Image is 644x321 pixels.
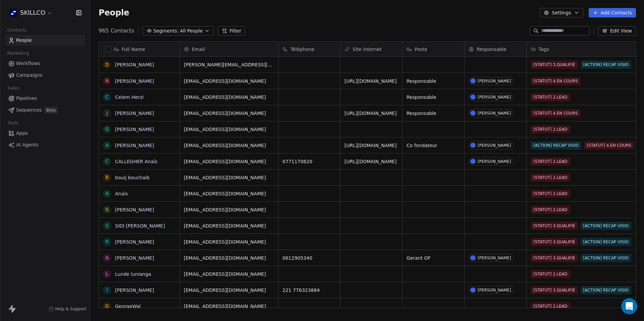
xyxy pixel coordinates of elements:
a: SIDI [PERSON_NAME] [115,223,165,229]
span: People [99,8,129,18]
div: A [105,254,109,261]
span: 965 Contacts [99,27,134,35]
span: Responsable [407,110,460,117]
span: Pipelines [16,95,37,102]
span: [EMAIL_ADDRESS][DOMAIN_NAME] [184,158,274,165]
span: [EMAIL_ADDRESS][DOMAIN_NAME] [184,271,274,277]
div: Email [180,42,278,56]
span: Co fondateur [407,142,460,149]
span: [STATUT] 2.LEAD [531,270,570,278]
span: [PERSON_NAME][EMAIL_ADDRESS][DOMAIN_NAME] [184,61,274,68]
span: [STATUT] 4.EN COURS [531,77,581,85]
div: D [105,61,109,68]
div: Responsable [465,42,526,56]
span: Contacts [4,25,30,35]
span: AI Agents [16,141,39,148]
button: Settings [540,8,583,17]
div: L [106,270,108,277]
span: [STATUT] 4.EN COURS [584,141,634,149]
span: Responsable [407,78,460,84]
a: [PERSON_NAME] [115,207,154,212]
div: grid [99,57,180,308]
span: [ACTION] RECAP VISIO [581,286,631,294]
span: [STATUT] 4.EN COURS [531,109,581,117]
a: [PERSON_NAME] [115,255,154,261]
div: Site internet [340,42,402,56]
span: [ACTION] RECAP VISIO [531,141,581,149]
span: [EMAIL_ADDRESS][DOMAIN_NAME] [184,222,274,229]
a: Help & Support [49,306,86,312]
div: b [105,174,109,181]
span: Apps [16,130,28,137]
span: [STATUT] 3.QUALIFIÉ [531,222,578,230]
a: Anaïs [115,191,128,196]
div: I [106,286,108,294]
div: G [105,303,109,310]
a: CALLEGHER Anaïs [115,159,157,164]
div: Full Name [99,42,179,56]
span: Segments: [153,27,178,35]
a: [PERSON_NAME] [115,143,154,148]
span: Responsable [477,46,506,53]
a: bouij bouchaib [115,175,150,180]
button: Filter [218,26,246,36]
span: [ACTION] RECAP VISIO [581,222,631,230]
span: Marketing [4,48,32,58]
span: [EMAIL_ADDRESS][DOMAIN_NAME] [184,190,274,197]
span: SKILLCO [20,8,45,17]
a: SequencesBeta [5,105,85,116]
span: [EMAIL_ADDRESS][DOMAIN_NAME] [184,174,274,181]
span: Beta [44,107,58,114]
button: Add Contacts [589,8,636,17]
div: [PERSON_NAME] [478,95,511,100]
span: [STATUT] 2.LEAD [531,125,570,133]
span: [EMAIL_ADDRESS][DOMAIN_NAME] [184,206,274,213]
div: [PERSON_NAME] [478,111,511,116]
span: [EMAIL_ADDRESS][DOMAIN_NAME] [184,110,274,117]
span: [EMAIL_ADDRESS][DOMAIN_NAME] [184,94,274,101]
div: Téléphone [278,42,340,56]
span: [STATUT] 2.LEAD [531,93,570,101]
div: [PERSON_NAME] [478,288,511,293]
span: Tools [5,118,21,128]
a: Campaigns [5,70,85,81]
span: [STATUT] 2.LEAD [531,302,570,310]
button: Edit View [598,26,636,36]
span: [STATUT] 2.LEAD [531,174,570,182]
a: Workflows [5,58,85,69]
a: Pipelines [5,93,85,104]
span: All People [180,27,203,35]
span: [EMAIL_ADDRESS][DOMAIN_NAME] [184,255,274,261]
span: Poste [415,46,427,53]
span: [STATUT] 2.LEAD [531,157,570,166]
a: [PERSON_NAME] [115,111,154,116]
span: Gerant OF [407,255,460,261]
span: Site internet [353,46,382,53]
span: People [16,37,32,44]
span: Campaigns [16,72,42,79]
span: Responsable [407,94,460,101]
div: C [105,158,109,165]
span: [ACTION] RECAP VISIO [581,61,631,69]
a: [URL][DOMAIN_NAME] [344,78,397,84]
span: Téléphone [290,46,314,53]
img: Skillco%20logo%20icon%20(2).png [9,9,17,17]
span: Workflows [16,60,40,67]
div: [PERSON_NAME] [478,79,511,83]
span: [STATUT] 3.QUALIFIÉ [531,254,578,262]
span: [EMAIL_ADDRESS][DOMAIN_NAME] [184,303,274,310]
div: A [105,142,109,149]
div: S [106,206,109,213]
div: N [105,77,109,84]
span: [EMAIL_ADDRESS][DOMAIN_NAME] [184,78,274,84]
div: r [105,238,109,245]
a: AI Agents [5,139,85,150]
a: Lunde lunianga [115,271,151,277]
a: [URL][DOMAIN_NAME] [344,143,397,148]
a: GeorgeWal [115,304,141,309]
a: [URL][DOMAIN_NAME] [344,111,397,116]
span: [STATUT] 3.QUALIFIÉ [531,238,578,246]
span: 221 776323884 [282,287,336,294]
a: People [5,35,85,46]
span: 0771170820 [282,158,336,165]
